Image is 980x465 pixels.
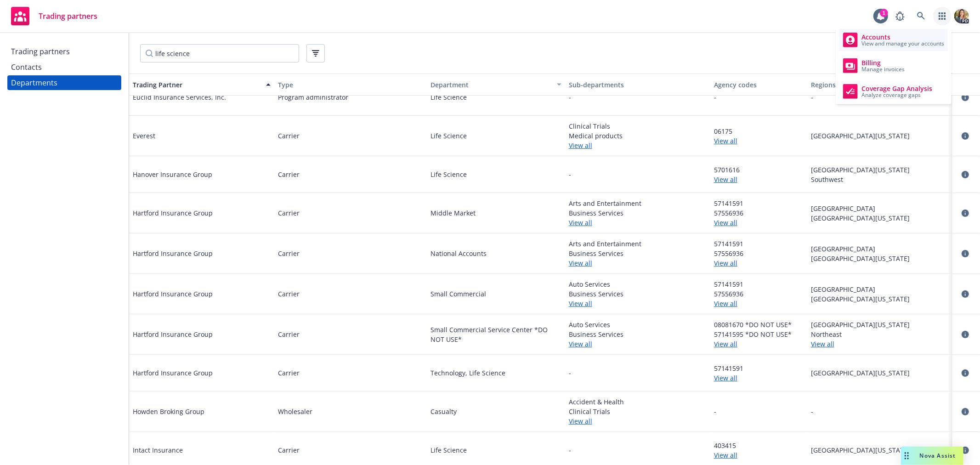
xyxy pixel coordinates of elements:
span: Auto Services [569,279,707,289]
span: Business Services [569,208,707,218]
span: Carrier [278,329,300,339]
span: Life Science [431,92,561,102]
div: Regions [811,80,949,90]
span: Accident & Health [569,397,707,407]
a: View all [569,299,707,308]
a: circleInformation [960,248,971,259]
span: - [811,92,949,102]
span: Nova Assist [920,452,956,459]
div: Department [423,80,551,90]
span: [GEOGRAPHIC_DATA][US_STATE] [811,254,949,263]
div: Contacts [11,60,42,74]
input: Filter by keyword... [140,44,299,62]
span: Southwest [811,175,949,184]
span: 403415 [714,441,804,450]
span: [GEOGRAPHIC_DATA] [811,204,949,213]
span: Technology, Life Science [431,368,561,378]
span: [GEOGRAPHIC_DATA][US_STATE] [811,445,949,455]
span: [GEOGRAPHIC_DATA][US_STATE] [811,294,949,304]
span: [GEOGRAPHIC_DATA][US_STATE] [811,213,949,223]
span: Arts and Entertainment [569,198,707,208]
a: View all [714,136,804,146]
button: Nova Assist [901,447,963,465]
span: Carrier [278,445,300,455]
span: Clinical Trials [569,121,707,131]
a: View all [714,450,804,460]
span: Billing [861,59,905,67]
button: Trading Partner [129,74,274,96]
a: Search [912,7,930,25]
span: View and manage your accounts [861,41,944,46]
button: Agency codes [710,74,807,96]
span: Manage invoices [861,67,905,72]
span: Business Services [569,289,707,299]
a: Report a Bug [891,7,909,25]
a: View all [569,141,707,150]
span: 57141591 [714,239,804,249]
span: - [569,368,571,378]
span: 57141591 [714,363,804,373]
span: Northeast [811,329,949,339]
a: Contacts [7,60,121,74]
span: Carrier [278,249,300,258]
span: Business Services [569,249,707,258]
span: Middle Market [431,208,561,218]
span: Hartford Insurance Group [133,249,213,258]
span: 5701616 [714,165,804,175]
span: Business Services [569,329,707,339]
span: 57141591 [714,198,804,208]
div: Sub-departments [569,80,707,90]
span: - [569,92,571,102]
span: 57141595 *DO NOT USE* [714,329,804,339]
span: 57556936 [714,249,804,258]
span: Euclid Insurance Services, Inc. [133,92,226,102]
span: 06175 [714,126,804,136]
span: 08081670 *DO NOT USE* [714,320,804,329]
span: Hartford Insurance Group [133,289,213,299]
a: Accounts [839,29,948,51]
span: Trading partners [39,12,97,20]
span: Wholesaler [278,407,312,416]
a: circleInformation [960,329,971,340]
button: Sub-departments [565,74,710,96]
a: circleInformation [960,289,971,300]
a: circleInformation [960,92,971,103]
span: Analyze coverage gaps [861,92,932,98]
span: Casualty [431,407,561,416]
a: circleInformation [960,208,971,219]
span: Coverage Gap Analysis [861,85,932,92]
a: circleInformation [960,445,971,456]
a: Billing [839,55,948,77]
span: - [569,170,571,179]
div: Trading Partner [133,80,261,90]
a: View all [569,258,707,268]
a: View all [714,175,804,184]
a: View all [714,258,804,268]
span: [GEOGRAPHIC_DATA] [811,284,949,294]
div: Agency codes [714,80,804,90]
span: 57556936 [714,289,804,299]
img: photo [954,9,969,23]
span: National Accounts [431,249,561,258]
span: Arts and Entertainment [569,239,707,249]
span: Carrier [278,131,300,141]
span: [GEOGRAPHIC_DATA] [811,244,949,254]
span: [GEOGRAPHIC_DATA][US_STATE] [811,368,949,378]
span: Hartford Insurance Group [133,368,213,378]
span: Small Commercial Service Center *DO NOT USE* [431,325,561,344]
div: Type [278,80,416,90]
span: Howden Broking Group [133,407,204,416]
div: Drag to move [901,447,912,465]
span: Small Commercial [431,289,561,299]
span: Hartford Insurance Group [133,208,213,218]
span: [GEOGRAPHIC_DATA][US_STATE] [811,131,949,141]
span: Hartford Insurance Group [133,329,213,339]
span: Accounts [861,34,944,41]
span: Carrier [278,208,300,218]
span: 57141591 [714,279,804,289]
a: View all [569,339,707,349]
a: View all [569,218,707,227]
span: Hanover Insurance Group [133,170,212,179]
span: - [714,407,716,416]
